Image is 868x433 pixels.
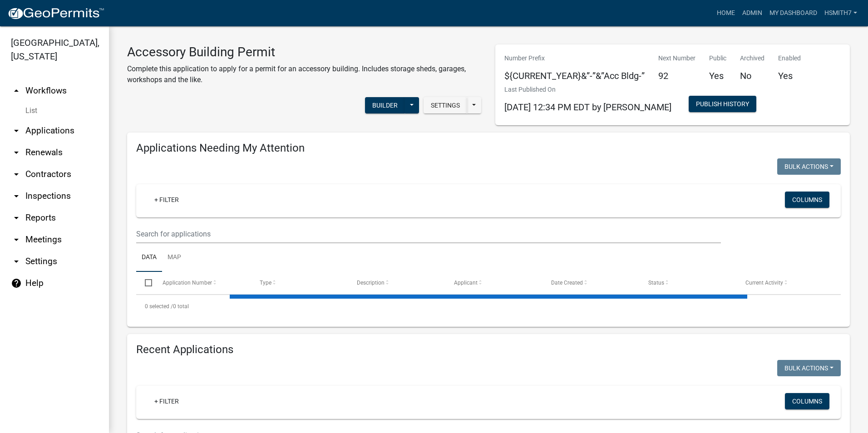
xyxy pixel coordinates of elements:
[709,54,726,63] p: Public
[640,272,737,294] datatable-header-cell: Status
[163,280,212,286] span: Application Number
[737,272,834,294] datatable-header-cell: Current Activity
[11,147,22,158] i: arrow_drop_down
[689,101,756,108] wm-modal-confirm: Workflow Publish History
[689,96,756,112] button: Publish History
[504,85,671,94] p: Last Published On
[162,243,187,272] a: Map
[658,70,695,81] h5: 92
[136,272,153,294] datatable-header-cell: Select
[136,243,162,272] a: Data
[147,393,186,409] a: + Filter
[821,5,861,22] a: hsmith7
[445,272,542,294] datatable-header-cell: Applicant
[740,54,764,63] p: Archived
[504,54,645,63] p: Number Prefix
[251,272,348,294] datatable-header-cell: Type
[454,280,478,286] span: Applicant
[551,280,583,286] span: Date Created
[153,272,251,294] datatable-header-cell: Application Number
[136,295,841,318] div: 0 total
[739,5,766,22] a: Admin
[11,278,22,289] i: help
[11,85,22,96] i: arrow_drop_up
[11,256,22,267] i: arrow_drop_down
[127,44,482,60] h3: Accessory Building Permit
[785,192,829,208] button: Columns
[740,70,764,81] h5: No
[127,64,482,85] p: Complete this application to apply for a permit for an accessory building. Includes storage sheds...
[777,360,841,376] button: Bulk Actions
[745,280,783,286] span: Current Activity
[365,97,405,113] button: Builder
[778,54,801,63] p: Enabled
[648,280,664,286] span: Status
[424,97,467,113] button: Settings
[348,272,445,294] datatable-header-cell: Description
[713,5,739,22] a: Home
[145,303,173,310] span: 0 selected /
[504,70,645,81] h5: ${CURRENT_YEAR}&”-”&”Acc Bldg-”
[136,225,721,243] input: Search for applications
[11,234,22,245] i: arrow_drop_down
[11,125,22,136] i: arrow_drop_down
[542,272,640,294] datatable-header-cell: Date Created
[785,393,829,409] button: Columns
[357,280,385,286] span: Description
[11,212,22,223] i: arrow_drop_down
[709,70,726,81] h5: Yes
[136,142,841,155] h4: Applications Needing My Attention
[778,70,801,81] h5: Yes
[136,343,841,356] h4: Recent Applications
[260,280,271,286] span: Type
[658,54,695,63] p: Next Number
[766,5,821,22] a: My Dashboard
[777,158,841,175] button: Bulk Actions
[147,192,186,208] a: + Filter
[11,169,22,180] i: arrow_drop_down
[11,191,22,202] i: arrow_drop_down
[504,102,671,113] span: [DATE] 12:34 PM EDT by [PERSON_NAME]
